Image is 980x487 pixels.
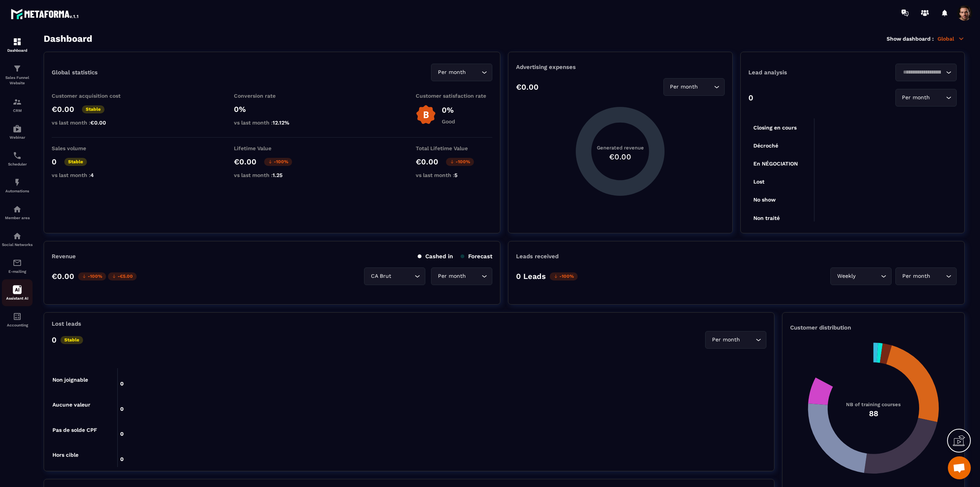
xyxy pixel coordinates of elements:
[13,178,22,187] img: automations
[467,68,480,77] input: Search for option
[52,253,76,260] p: Revenue
[44,33,92,44] h3: Dashboard
[2,296,33,300] p: Assistant AI
[431,64,492,81] div: Search for option
[78,272,106,280] p: -100%
[52,69,98,76] p: Global statistics
[2,189,33,193] p: Automations
[52,172,128,178] p: vs last month :
[416,157,438,166] p: €0.00
[668,83,700,91] span: Per month
[52,402,90,408] tspan: Aucune valeur
[52,272,74,281] p: €0.00
[2,108,33,113] p: CRM
[2,323,33,327] p: Accounting
[753,179,764,185] tspan: Lost
[52,93,128,99] p: Customer acquisition cost
[52,157,57,166] p: 0
[753,215,780,221] tspan: Non traité
[234,105,310,114] p: 0%
[454,172,457,178] span: 5
[753,197,776,203] tspan: No show
[2,172,33,199] a: automationsautomationsAutomations
[895,89,957,107] div: Search for option
[13,231,22,241] img: social-network
[416,105,436,125] img: b-badge-o.b3b20ee6.svg
[2,135,33,139] p: Webinar
[467,272,480,280] input: Search for option
[461,253,492,260] p: Forecast
[2,306,33,333] a: accountantaccountantAccounting
[742,336,754,344] input: Search for option
[234,120,310,126] p: vs last month :
[234,93,310,99] p: Conversion rate
[13,258,22,267] img: email
[273,120,289,126] span: 12.12%
[516,64,724,71] p: Advertising expenses
[369,272,393,280] span: CA Brut
[2,269,33,274] p: E-mailing
[108,272,137,280] p: -€5.00
[11,7,80,21] img: logo
[13,151,22,160] img: scheduler
[60,336,83,344] p: Stable
[2,279,33,306] a: Assistant AI
[52,335,57,344] p: 0
[516,82,539,92] p: €0.00
[663,78,725,96] div: Search for option
[52,145,128,151] p: Sales volume
[710,336,742,344] span: Per month
[13,64,22,73] img: formation
[90,120,106,126] span: €0.00
[895,267,957,285] div: Search for option
[2,253,33,279] a: emailemailE-mailing
[748,69,853,76] p: Lead analysis
[416,172,492,178] p: vs last month :
[830,267,892,285] div: Search for option
[2,58,33,92] a: formationformationSales Funnel Website
[790,324,957,331] p: Customer distribution
[13,124,22,133] img: automations
[900,68,944,77] input: Search for option
[753,143,778,149] tspan: Décroché
[705,331,766,349] div: Search for option
[416,145,492,151] p: Total Lifetime Value
[416,93,492,99] p: Customer satisfaction rate
[13,205,22,214] img: automations
[938,35,965,42] p: Global
[835,272,857,280] span: Weekly
[364,267,425,285] div: Search for option
[895,64,957,81] div: Search for option
[431,267,492,285] div: Search for option
[2,92,33,118] a: formationformationCRM
[516,272,546,281] p: 0 Leads
[2,226,33,253] a: social-networksocial-networkSocial Networks
[2,162,33,166] p: Scheduler
[2,199,33,226] a: automationsautomationsMember area
[264,158,292,166] p: -100%
[948,456,971,479] div: Open chat
[13,37,22,46] img: formation
[64,158,87,166] p: Stable
[82,105,105,113] p: Stable
[442,118,455,125] p: Good
[550,272,578,280] p: -100%
[2,75,33,86] p: Sales Funnel Website
[52,452,78,458] tspan: Hors cible
[90,172,94,178] span: 4
[52,377,88,383] tspan: Non joignable
[234,145,310,151] p: Lifetime Value
[932,93,944,102] input: Search for option
[436,272,467,280] span: Per month
[2,31,33,58] a: formationformationDashboard
[13,312,22,321] img: accountant
[442,105,455,115] p: 0%
[52,320,81,327] p: Lost leads
[234,157,256,166] p: €0.00
[753,161,798,167] tspan: En NÉGOCIATION
[2,243,33,247] p: Social Networks
[13,97,22,107] img: formation
[887,36,934,42] p: Show dashboard :
[932,272,944,280] input: Search for option
[446,158,474,166] p: -100%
